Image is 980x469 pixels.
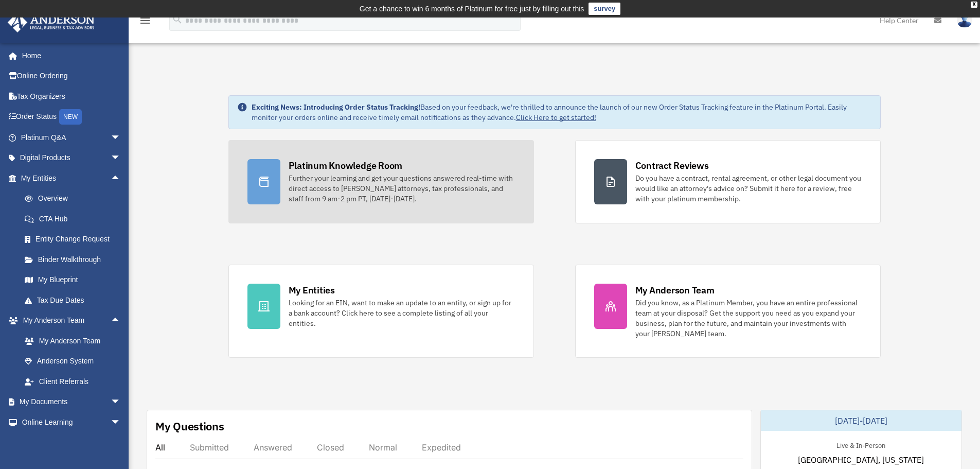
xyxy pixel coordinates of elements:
a: Anderson System [14,351,136,372]
div: Looking for an EIN, want to make an update to an entity, or sign up for a bank account? Click her... [289,298,515,328]
div: Get a chance to win 6 months of Platinum for free just by filling out this [360,3,584,15]
div: Do you have a contract, rental agreement, or other legal document you would like an attorney's ad... [635,173,862,204]
a: Platinum Q&Aarrow_drop_down [7,127,136,148]
a: Online Ordering [7,66,136,86]
a: Entity Change Request [14,229,136,250]
div: close [971,2,977,8]
a: My Entitiesarrow_drop_up [7,168,136,188]
span: arrow_drop_down [111,392,131,413]
a: Online Learningarrow_drop_down [7,412,136,432]
a: Order StatusNEW [7,107,136,128]
div: Closed [317,442,344,453]
div: Submitted [190,442,229,453]
div: NEW [59,109,82,125]
div: My Anderson Team [635,284,715,297]
img: User Pic [957,13,972,28]
strong: Exciting News: Introducing Order Status Tracking! [252,102,420,112]
a: CTA Hub [14,209,136,229]
div: Did you know, as a Platinum Member, you have an entire professional team at your disposal? Get th... [635,298,862,339]
div: [DATE]-[DATE] [761,410,961,431]
div: My Questions [155,419,224,434]
span: arrow_drop_down [111,148,131,169]
a: Tax Due Dates [14,290,136,310]
a: Digital Productsarrow_drop_down [7,148,136,168]
span: arrow_drop_up [111,310,131,332]
div: Platinum Knowledge Room [289,159,403,172]
a: My Anderson Teamarrow_drop_up [7,310,136,331]
div: Contract Reviews [635,159,709,172]
div: Expedited [422,442,461,453]
a: My Anderson Team [14,331,136,351]
div: Normal [369,442,397,453]
a: My Blueprint [14,270,136,290]
a: Click Here to get started! [516,113,596,122]
a: menu [139,18,151,27]
a: My Entities Looking for an EIN, want to make an update to an entity, or sign up for a bank accoun... [228,265,534,358]
div: Answered [254,442,292,453]
a: Home [7,45,131,66]
a: Billingarrow_drop_down [7,432,136,453]
i: menu [139,14,151,27]
span: arrow_drop_down [111,127,131,148]
div: My Entities [289,284,335,297]
div: Based on your feedback, we're thrilled to announce the launch of our new Order Status Tracking fe... [252,102,872,123]
span: arrow_drop_down [111,412,131,433]
a: Contract Reviews Do you have a contract, rental agreement, or other legal document you would like... [575,140,881,223]
a: Overview [14,188,136,209]
span: [GEOGRAPHIC_DATA], [US_STATE] [798,454,924,466]
a: Platinum Knowledge Room Further your learning and get your questions answered real-time with dire... [228,140,534,223]
a: survey [589,3,620,15]
div: All [155,442,165,453]
div: Live & In-Person [828,439,894,450]
div: Further your learning and get your questions answered real-time with direct access to [PERSON_NAM... [289,173,515,204]
a: Client Referrals [14,371,136,392]
a: Binder Walkthrough [14,249,136,270]
a: Tax Organizers [7,86,136,107]
a: My Anderson Team Did you know, as a Platinum Member, you have an entire professional team at your... [575,265,881,358]
i: search [172,14,183,25]
span: arrow_drop_down [111,432,131,454]
a: My Documentsarrow_drop_down [7,392,136,412]
img: Anderson Advisors Platinum Portal [5,12,98,32]
span: arrow_drop_up [111,168,131,189]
